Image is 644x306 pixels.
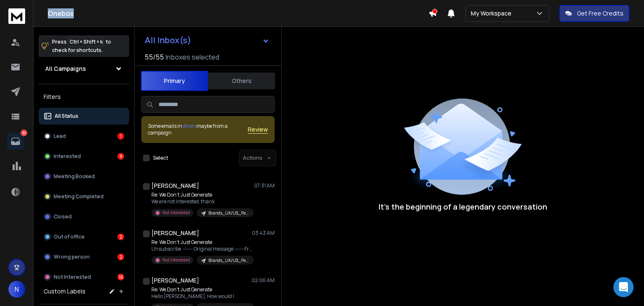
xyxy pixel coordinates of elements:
[162,210,190,216] p: Not Interested
[151,293,252,300] p: Hello [PERSON_NAME], How would I
[248,125,268,134] button: Review
[151,286,252,293] p: Re: We Don’t Just Generate
[151,182,199,190] h1: [PERSON_NAME]
[55,113,78,119] p: All Status
[39,148,129,165] button: Interested9
[117,233,124,240] div: 2
[151,229,199,237] h1: [PERSON_NAME]
[39,228,129,245] button: Out of office2
[48,8,428,18] h1: Onebox
[559,5,629,22] button: Get Free Credits
[117,133,124,140] div: 1
[577,9,623,18] p: Get Free Credits
[8,8,25,24] img: logo
[8,281,25,298] button: N
[39,128,129,145] button: Lead1
[44,287,86,296] h3: Custom Labels
[54,254,90,260] p: Wrong person
[39,108,129,124] button: All Status
[39,168,129,185] button: Meeting Booked
[54,233,85,240] p: Out of office
[151,276,199,285] h1: [PERSON_NAME]
[54,193,104,200] p: Meeting Completed
[162,257,190,263] p: Not Interested
[39,188,129,205] button: Meeting Completed
[39,249,129,265] button: Wrong person2
[52,38,111,54] p: Press to check for shortcuts.
[39,91,129,103] h3: Filters
[54,213,72,220] p: Closed
[254,182,275,189] p: 07:31 AM
[141,71,208,91] button: Primary
[54,274,91,280] p: Not Interested
[252,230,275,236] p: 03:43 AM
[151,246,252,252] p: Unsubscribe -------- Original message --------From:
[117,254,124,260] div: 2
[471,9,515,18] p: My Workspace
[166,52,219,62] h3: Inboxes selected
[145,36,191,44] h1: All Inbox(s)
[148,123,248,136] div: Some emails in maybe from a campaign
[151,239,252,246] p: Re: We Don’t Just Generate
[153,155,168,161] label: Select
[613,277,634,297] div: Open Intercom Messenger
[45,65,86,73] h1: All Campaigns
[182,122,197,130] span: others
[54,133,66,140] p: Lead
[54,173,95,180] p: Meeting Booked
[39,208,129,225] button: Closed
[39,269,129,285] button: Not Interested16
[7,133,24,150] a: 30
[208,72,275,90] button: Others
[379,201,547,213] p: It’s the beginning of a legendary conversation
[68,37,104,47] span: Ctrl + Shift + k
[39,60,129,77] button: All Campaigns
[138,32,276,49] button: All Inbox(s)
[54,153,81,160] p: Interested
[151,198,252,205] p: We are not interested, thank
[151,192,252,198] p: Re: We Don’t Just Generate
[117,274,124,280] div: 16
[21,130,27,136] p: 30
[252,277,275,284] p: 02:06 AM
[208,257,249,264] p: Brands_UK/US_Performance-marketing
[145,52,164,62] span: 55 / 55
[117,153,124,160] div: 9
[208,210,249,216] p: Brands_UK/US_Performance-marketing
